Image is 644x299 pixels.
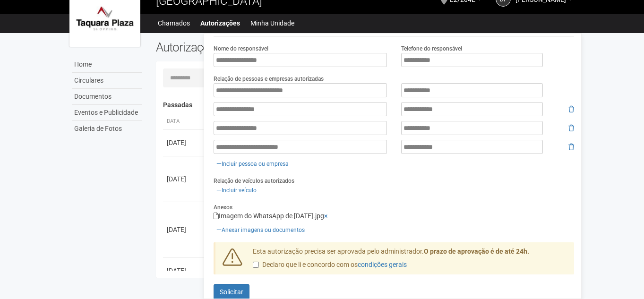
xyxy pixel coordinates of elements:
[72,57,142,73] a: Home
[214,225,308,235] a: Anexar imagens ou documentos
[568,125,574,131] i: Remover
[424,248,529,255] strong: O prazo de aprovação é de até 24h.
[214,44,268,53] label: Nome do responsável
[568,106,574,112] i: Remover
[214,185,259,196] a: Incluir veículo
[214,177,294,185] label: Relação de veículos autorizados
[167,266,202,275] div: [DATE]
[214,212,574,220] div: Imagem do WhatsApp de [DATE].jpg
[214,75,324,83] label: Relação de pessoas e empresas autorizadas
[163,114,206,129] th: Data
[72,73,142,89] a: Circulares
[167,138,202,147] div: [DATE]
[72,105,142,121] a: Eventos e Publicidade
[220,288,243,296] span: Solicitar
[253,262,259,268] input: Declaro que li e concordo com oscondições gerais
[568,144,574,150] i: Remover
[163,102,568,109] h4: Passadas
[401,44,462,53] label: Telefone do responsável
[214,203,232,212] label: Anexos
[167,174,202,184] div: [DATE]
[246,247,575,274] div: Esta autorização precisa ser aprovada pelo administrador.
[200,17,240,30] a: Autorizações
[214,159,292,169] a: Incluir pessoa ou empresa
[324,212,327,220] a: ×
[72,121,142,137] a: Galeria de Fotos
[250,17,294,30] a: Minha Unidade
[167,225,202,234] div: [DATE]
[158,17,190,30] a: Chamados
[253,260,407,270] label: Declaro que li e concordo com os
[156,40,358,54] h2: Autorizações
[72,89,142,105] a: Documentos
[358,261,407,268] a: condições gerais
